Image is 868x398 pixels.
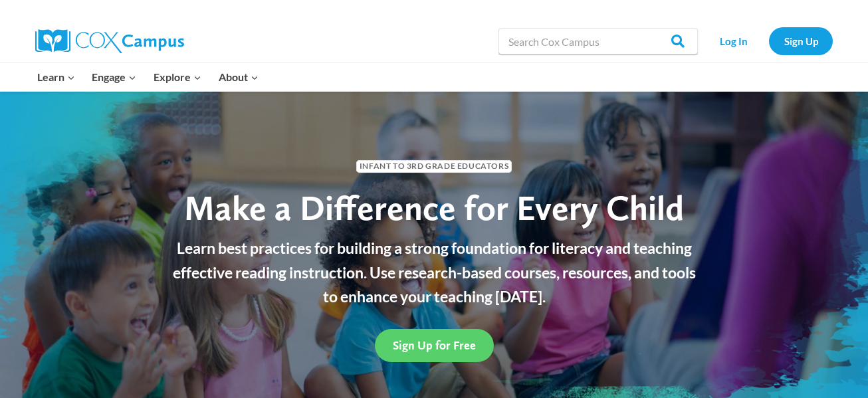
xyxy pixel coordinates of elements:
[705,27,762,54] a: Log In
[29,63,267,91] nav: Primary Navigation
[375,329,494,361] a: Sign Up for Free
[154,68,201,86] span: Explore
[498,28,698,54] input: Search Cox Campus
[769,27,833,54] a: Sign Up
[37,68,75,86] span: Learn
[184,187,684,229] span: Make a Difference for Every Child
[393,338,476,352] span: Sign Up for Free
[356,160,512,173] span: Infant to 3rd Grade Educators
[35,29,184,53] img: Cox Campus
[219,68,259,86] span: About
[705,27,833,54] nav: Secondary Navigation
[165,236,703,309] p: Learn best practices for building a strong foundation for literacy and teaching effective reading...
[92,68,136,86] span: Engage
